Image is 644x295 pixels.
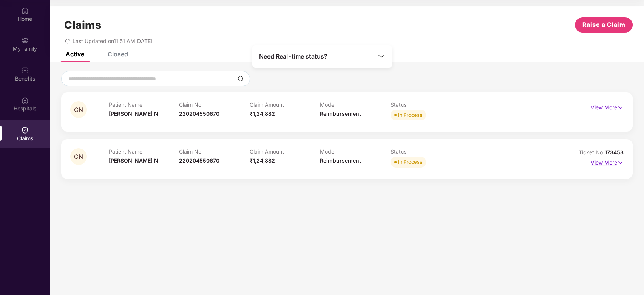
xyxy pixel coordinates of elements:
[65,38,70,44] span: redo
[591,101,624,112] p: View More
[179,148,250,155] p: Claim No
[579,149,605,155] span: Ticket No
[64,19,101,31] h1: Claims
[179,110,219,117] span: 220204550670
[109,157,158,164] span: [PERSON_NAME] N
[179,101,250,108] p: Claim No
[238,76,244,82] img: svg+xml;base64,PHN2ZyBpZD0iU2VhcmNoLTMyeDMyIiB4bWxucz0iaHR0cDovL3d3dy53My5vcmcvMjAwMC9zdmciIHdpZH...
[109,101,179,108] p: Patient Name
[109,110,158,117] span: [PERSON_NAME] N
[250,101,320,108] p: Claim Amount
[74,107,83,113] span: CN
[377,53,385,60] img: Toggle Icon
[617,158,624,167] img: svg+xml;base64,PHN2ZyB4bWxucz0iaHR0cDovL3d3dy53My5vcmcvMjAwMC9zdmciIHdpZHRoPSIxNyIgaGVpZ2h0PSIxNy...
[109,148,179,155] p: Patient Name
[391,148,461,155] p: Status
[391,101,461,108] p: Status
[591,157,624,167] p: View More
[320,110,361,117] span: Reimbursement
[21,96,29,104] img: svg+xml;base64,PHN2ZyBpZD0iSG9zcGl0YWxzIiB4bWxucz0iaHR0cDovL3d3dy53My5vcmcvMjAwMC9zdmciIHdpZHRoPS...
[21,126,29,134] img: svg+xml;base64,PHN2ZyBpZD0iQ2xhaW0iIHhtbG5zPSJodHRwOi8vd3d3LnczLm9yZy8yMDAwL3N2ZyIgd2lkdGg9IjIwIi...
[259,53,327,61] span: Need Real-time status?
[66,50,84,58] div: Active
[21,7,29,14] img: svg+xml;base64,PHN2ZyBpZD0iSG9tZSIgeG1sbnM9Imh0dHA6Ly93d3cudzMub3JnLzIwMDAvc3ZnIiB3aWR0aD0iMjAiIG...
[320,101,391,108] p: Mode
[398,158,422,166] div: In Process
[21,67,29,74] img: svg+xml;base64,PHN2ZyBpZD0iQmVuZWZpdHMiIHhtbG5zPSJodHRwOi8vd3d3LnczLm9yZy8yMDAwL3N2ZyIgd2lkdGg9Ij...
[575,17,633,33] button: Raise a Claim
[73,38,153,44] span: Last Updated on 11:51 AM[DATE]
[179,157,219,164] span: 220204550670
[250,110,275,117] span: ₹1,24,882
[320,157,361,164] span: Reimbursement
[617,103,624,112] img: svg+xml;base64,PHN2ZyB4bWxucz0iaHR0cDovL3d3dy53My5vcmcvMjAwMC9zdmciIHdpZHRoPSIxNyIgaGVpZ2h0PSIxNy...
[74,154,83,160] span: CN
[582,20,625,29] span: Raise a Claim
[398,111,422,119] div: In Process
[21,37,29,44] img: svg+xml;base64,PHN2ZyB3aWR0aD0iMjAiIGhlaWdodD0iMjAiIHZpZXdCb3g9IjAgMCAyMCAyMCIgZmlsbD0ibm9uZSIgeG...
[108,50,128,58] div: Closed
[250,148,320,155] p: Claim Amount
[250,157,275,164] span: ₹1,24,882
[320,148,391,155] p: Mode
[605,149,624,155] span: 173453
